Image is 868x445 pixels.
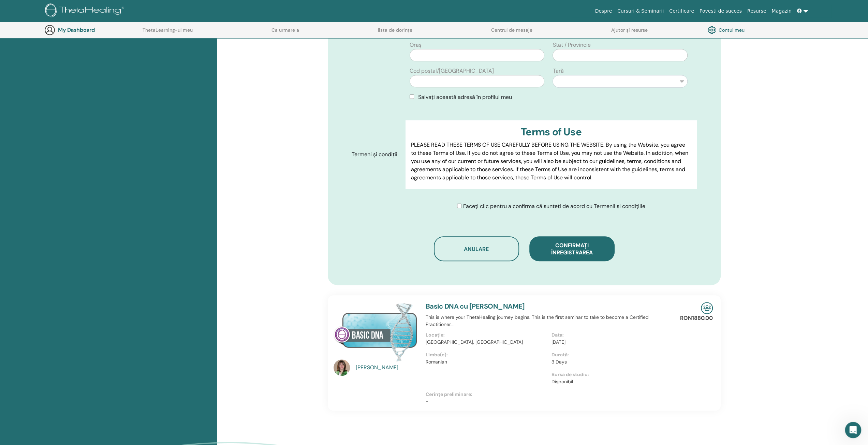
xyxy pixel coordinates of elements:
a: Ajutor și resurse [611,27,648,38]
p: Durată: [551,351,673,358]
img: generic-user-icon.jpg [44,25,55,35]
button: Confirmați înregistrarea [529,236,615,261]
a: [PERSON_NAME] [356,364,419,372]
p: 3 Days [551,358,673,366]
img: default.jpg [334,359,350,376]
img: logo.png [45,3,127,19]
p: [DATE] [551,339,673,346]
p: Lor IpsumDolorsi.ame Cons adipisci elits do eiusm tem incid, utl etdol, magnaali eni adminimve qu... [411,187,691,285]
p: Data: [551,331,673,339]
a: Contul meu [708,24,745,36]
img: Basic DNA [334,302,417,361]
a: lista de dorințe [378,27,412,38]
a: Certificare [666,5,697,17]
p: PLEASE READ THESE TERMS OF USE CAREFULLY BEFORE USING THE WEBSITE. By using the Website, you agre... [411,141,691,182]
a: Despre [592,5,615,17]
span: Anulare [464,246,489,253]
p: [GEOGRAPHIC_DATA], [GEOGRAPHIC_DATA] [426,339,547,346]
p: Locație: [426,331,547,339]
p: - [426,398,677,405]
span: Faceți clic pentru a confirma că sunteți de acord cu Termenii și condițiile [463,203,645,210]
a: Cursuri & Seminarii [615,5,666,17]
a: ThetaLearning-ul meu [143,27,193,38]
label: Termeni și condiții [347,148,406,161]
h3: Terms of Use [411,126,691,138]
a: Centrul de mesaje [491,27,532,38]
img: cog.svg [708,24,716,36]
a: Povesti de succes [697,5,745,17]
label: Stat / Provincie [553,41,590,49]
img: In-Person Seminar [701,302,713,314]
h3: My Dashboard [58,27,126,33]
a: Magazin [769,5,794,17]
a: Resurse [745,5,769,17]
label: Cod poștal/[GEOGRAPHIC_DATA] [410,67,494,75]
iframe: Intercom live chat [845,422,861,438]
p: Disponibil [551,378,673,385]
p: Cerințe preliminare: [426,391,677,398]
label: Ţară [553,67,563,75]
span: Confirmați înregistrarea [551,242,593,256]
p: Limba(e): [426,351,547,358]
p: This is where your ThetaHealing journey begins. This is the first seminar to take to become a Cer... [426,314,677,328]
span: Salvați această adresă în profilul meu [418,93,512,101]
a: Ca urmare a [271,27,299,38]
p: Bursa de studiu: [551,371,673,378]
button: Anulare [434,236,519,261]
p: Romanian [426,358,547,366]
label: Oraş [410,41,422,49]
a: Basic DNA cu [PERSON_NAME] [426,302,525,311]
p: RON1880.00 [680,314,713,322]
